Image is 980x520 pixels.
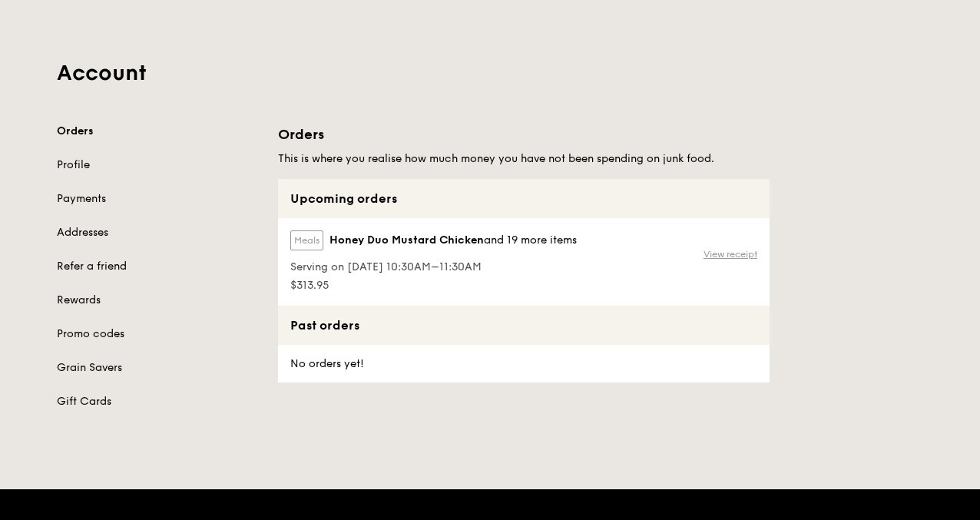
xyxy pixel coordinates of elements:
[57,191,260,207] a: Payments
[57,326,260,342] a: Promo codes
[278,151,770,167] h5: This is where you realise how much money you have not been spending on junk food.
[57,124,260,139] a: Orders
[278,306,770,345] div: Past orders
[329,233,484,248] span: Honey Duo Mustard Chicken
[57,59,923,87] h1: Account
[290,260,577,275] span: Serving on [DATE] 10:30AM–11:30AM
[57,293,260,308] a: Rewards
[278,179,770,218] div: Upcoming orders
[57,394,260,409] a: Gift Cards
[57,225,260,240] a: Addresses
[57,259,260,274] a: Refer a friend
[484,234,577,247] span: and 19 more items
[57,360,260,376] a: Grain Savers
[57,157,260,173] a: Profile
[290,278,577,293] span: $313.95
[278,345,373,383] div: No orders yet!
[278,124,770,145] h1: Orders
[704,248,757,260] a: View receipt
[290,230,323,250] label: Meals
